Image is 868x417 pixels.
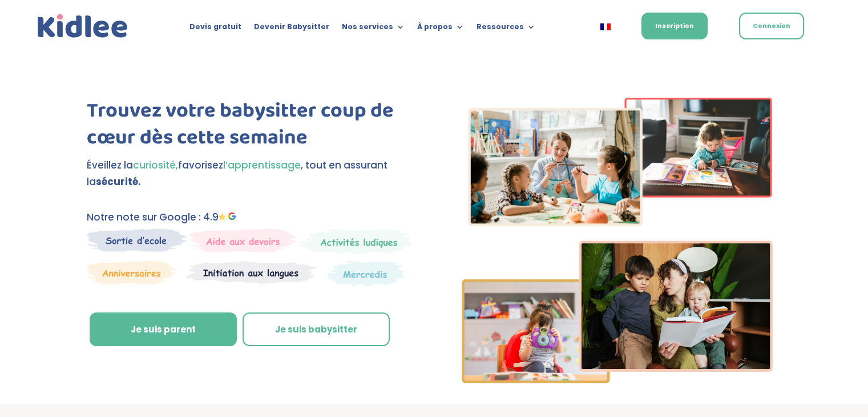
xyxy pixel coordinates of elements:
[35,11,131,41] a: Kidlee Logo
[87,260,176,284] img: Anniversaire
[600,23,611,30] img: Français
[223,158,301,172] span: l’apprentissage
[254,23,329,35] a: Devenir Babysitter
[477,23,535,35] a: Ressources
[87,98,415,157] h1: Trouvez votre babysitter coup de cœur dès cette semaine
[133,158,178,172] span: curiosité,
[641,13,708,39] a: Inscription
[299,228,412,255] img: Mercredi
[243,312,390,347] a: Je suis babysitter
[187,260,316,284] img: Atelier thematique
[462,98,773,383] img: Imgs-2
[87,209,415,226] p: Notre note sur Google : 4.9
[87,157,415,190] p: Éveillez la favorisez , tout en assurant la
[739,13,804,39] a: Connexion
[342,23,405,35] a: Nos services
[189,228,297,252] img: weekends
[189,23,241,35] a: Devis gratuit
[90,312,237,347] a: Je suis parent
[87,228,187,252] img: Sortie decole
[35,11,131,41] img: logo_kidlee_bleu
[96,175,141,189] strong: sécurité.
[417,23,464,35] a: À propos
[327,260,404,287] img: Thematique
